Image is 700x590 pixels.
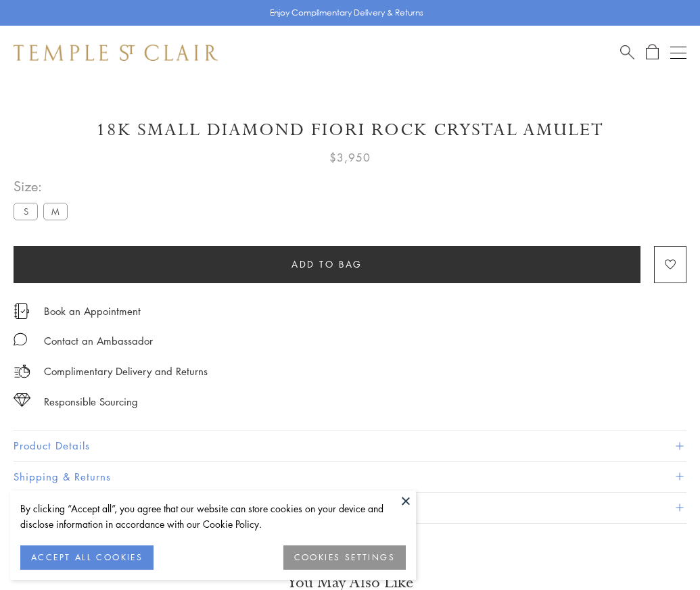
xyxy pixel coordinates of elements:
label: M [43,203,68,220]
img: Temple St. Clair [14,45,218,61]
button: Open navigation [670,45,686,61]
p: Enjoy Complimentary Delivery & Returns [270,6,423,20]
h1: 18K Small Diamond Fiori Rock Crystal Amulet [14,118,686,142]
span: $3,950 [329,149,371,166]
a: Search [620,44,634,61]
img: icon_appointment.svg [14,303,30,319]
button: ACCEPT ALL COOKIES [20,545,154,570]
span: Size: [14,175,73,197]
label: S [14,203,38,220]
span: Add to bag [291,257,363,272]
button: Shipping & Returns [14,462,686,492]
a: Book an Appointment [44,303,141,318]
div: By clicking “Accept all”, you agree that our website can store cookies on your device and disclos... [20,501,406,532]
img: icon_delivery.svg [14,363,30,380]
div: Contact an Ambassador [44,333,153,349]
button: COOKIES SETTINGS [283,545,406,570]
button: Add to bag [14,246,640,283]
img: MessageIcon-01_2.svg [14,333,27,346]
button: Product Details [14,431,686,461]
p: Complimentary Delivery and Returns [44,363,208,380]
a: Open Shopping Bag [646,44,659,61]
img: icon_sourcing.svg [14,393,30,407]
div: Responsible Sourcing [44,393,138,410]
